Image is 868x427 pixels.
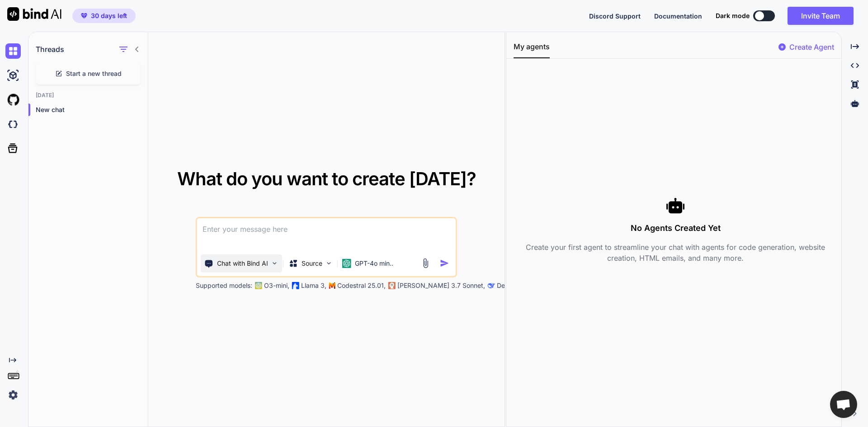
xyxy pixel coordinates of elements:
[789,42,834,52] p: Create Agent
[36,44,64,55] h1: Threads
[514,222,838,235] h3: No Agents Created Yet
[488,282,495,289] img: claude
[830,391,857,418] div: Open chat
[5,117,21,132] img: darkCloudIdeIcon
[342,259,351,268] img: GPT-4o mini
[440,258,449,268] img: icon
[514,41,550,58] button: My agents
[66,69,122,78] span: Start a new thread
[264,281,289,290] p: O3-mini,
[5,387,21,403] img: settings
[217,259,268,268] p: Chat with Bind AI
[589,12,641,20] span: Discord Support
[196,281,252,290] p: Supported models:
[514,242,838,263] p: Create your first agent to streamline your chat with agents for code generation, website creation...
[301,281,326,290] p: Llama 3,
[271,259,278,267] img: Pick Tools
[337,281,386,290] p: Codestral 25.01,
[255,282,262,289] img: GPT-4
[397,281,485,290] p: [PERSON_NAME] 3.7 Sonnet,
[5,68,21,83] img: ai-studio
[355,259,393,268] p: GPT-4o min..
[36,105,148,114] p: New chat
[302,259,322,268] p: Source
[7,7,61,21] img: Bind AI
[292,282,299,289] img: Llama2
[177,168,476,190] span: What do you want to create [DATE]?
[5,92,21,108] img: githubLight
[325,259,333,267] img: Pick Models
[28,92,148,99] h2: [DATE]
[91,11,127,20] span: 30 days left
[420,258,431,268] img: attachment
[5,43,21,59] img: chat
[788,7,854,25] button: Invite Team
[654,12,702,20] span: Documentation
[497,281,535,290] p: Deepseek R1
[716,11,750,20] span: Dark mode
[388,282,396,289] img: claude
[81,13,87,19] img: premium
[72,9,136,23] button: premium30 days left
[654,11,702,21] button: Documentation
[589,11,641,21] button: Discord Support
[329,282,335,289] img: Mistral-AI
